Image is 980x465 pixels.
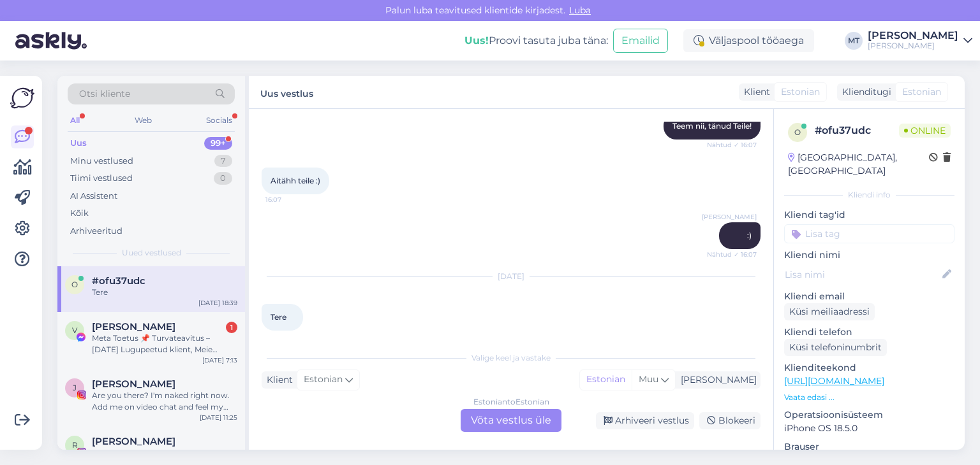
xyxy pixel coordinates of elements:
[92,447,237,459] div: Attachment
[70,155,133,168] div: Minu vestlused
[613,29,668,53] button: Emailid
[214,172,232,185] div: 0
[565,4,595,16] span: Luba
[260,83,313,101] label: Uus vestlus
[837,85,891,99] div: Klienditugi
[784,440,954,454] p: Brauser
[79,87,130,101] span: Otsi kliente
[868,41,958,51] div: [PERSON_NAME]
[707,140,757,150] span: Nähtud ✓ 16:07
[781,85,820,99] span: Estonian
[92,390,237,413] div: Are you there? I'm naked right now. Add me on video chat and feel my body. Message me on WhatsApp...
[73,383,77,392] span: J
[70,137,87,150] div: Uus
[72,440,78,450] span: R
[70,172,133,185] div: Tiimi vestlused
[784,361,954,375] p: Klienditeekond
[747,231,752,240] span: :)
[92,436,175,447] span: Reigo Ahven
[683,29,814,52] div: Väljaspool tööaega
[92,321,175,333] span: Viviana Marioly Cuellar Chilo
[784,208,954,222] p: Kliendi tag'id
[672,121,752,131] span: Teem nii, tänud Teile!
[868,31,958,41] div: [PERSON_NAME]
[265,331,313,341] span: 18:39
[784,290,954,303] p: Kliendi email
[265,195,313,204] span: 16:07
[68,112,82,129] div: All
[868,31,972,51] a: [PERSON_NAME][PERSON_NAME]
[92,378,175,390] span: Janine
[784,325,954,339] p: Kliendi telefon
[784,303,875,320] div: Küsi meiliaadressi
[785,268,940,282] input: Lisa nimi
[214,155,232,168] div: 7
[461,409,561,432] div: Võta vestlus üle
[596,412,694,429] div: Arhiveeri vestlus
[902,85,941,99] span: Estonian
[707,250,757,259] span: Nähtud ✓ 16:07
[10,86,34,110] img: Askly Logo
[788,151,929,178] div: [GEOGRAPHIC_DATA], [GEOGRAPHIC_DATA]
[580,370,632,389] div: Estonian
[202,355,237,365] div: [DATE] 7:13
[676,373,757,387] div: [PERSON_NAME]
[200,413,237,422] div: [DATE] 11:25
[262,373,293,387] div: Klient
[702,212,757,222] span: [PERSON_NAME]
[70,207,89,220] div: Kõik
[70,225,122,238] div: Arhiveeritud
[71,280,78,289] span: o
[262,271,761,282] div: [DATE]
[699,412,761,429] div: Blokeeri
[198,298,237,308] div: [DATE] 18:39
[784,224,954,243] input: Lisa tag
[784,339,887,356] div: Küsi telefoninumbrit
[226,322,237,333] div: 1
[784,375,884,387] a: [URL][DOMAIN_NAME]
[92,275,145,287] span: #ofu37udc
[204,112,235,129] div: Socials
[304,373,343,387] span: Estonian
[784,408,954,422] p: Operatsioonisüsteem
[639,373,658,385] span: Muu
[739,85,770,99] div: Klient
[262,352,761,364] div: Valige keel ja vastake
[92,333,237,355] div: Meta Toetus 📌 Turvateavitus – [DATE] Lugupeetud klient, Meie süsteem on registreerinud tegevusi, ...
[132,112,154,129] div: Web
[784,248,954,262] p: Kliendi nimi
[899,124,951,138] span: Online
[845,32,863,50] div: MT
[92,287,237,298] div: Tere
[815,123,899,138] div: # ofu37udc
[473,396,549,408] div: Estonian to Estonian
[784,392,954,403] p: Vaata edasi ...
[72,325,77,335] span: V
[464,33,608,48] div: Proovi tasuta juba täna:
[204,137,232,150] div: 99+
[70,190,117,203] div: AI Assistent
[784,189,954,201] div: Kliendi info
[784,422,954,435] p: iPhone OS 18.5.0
[464,34,489,46] b: Uus!
[122,247,181,259] span: Uued vestlused
[271,176,320,185] span: Aitähh teile :)
[271,312,286,322] span: Tere
[794,127,801,137] span: o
